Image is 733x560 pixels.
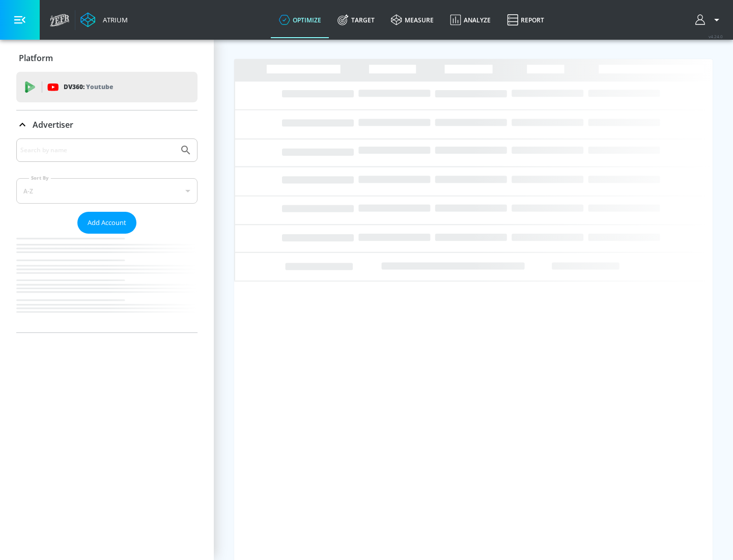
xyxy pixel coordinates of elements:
[20,144,175,157] input: Search by name
[16,178,198,204] div: A-Z
[77,212,136,234] button: Add Account
[64,81,113,93] p: DV360:
[86,81,113,92] p: Youtube
[88,217,126,229] span: Add Account
[271,2,329,38] a: optimize
[16,72,198,102] div: DV360: Youtube
[499,2,552,38] a: Report
[99,15,128,24] div: Atrium
[29,175,51,181] label: Sort By
[329,2,383,38] a: Target
[16,138,198,332] div: Advertiser
[80,12,128,27] a: Atrium
[16,110,198,139] div: Advertiser
[19,52,53,64] p: Platform
[383,2,442,38] a: measure
[33,119,73,130] p: Advertiser
[442,2,499,38] a: Analyze
[709,34,723,39] span: v 4.24.0
[16,44,198,72] div: Platform
[16,234,198,332] nav: list of Advertiser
